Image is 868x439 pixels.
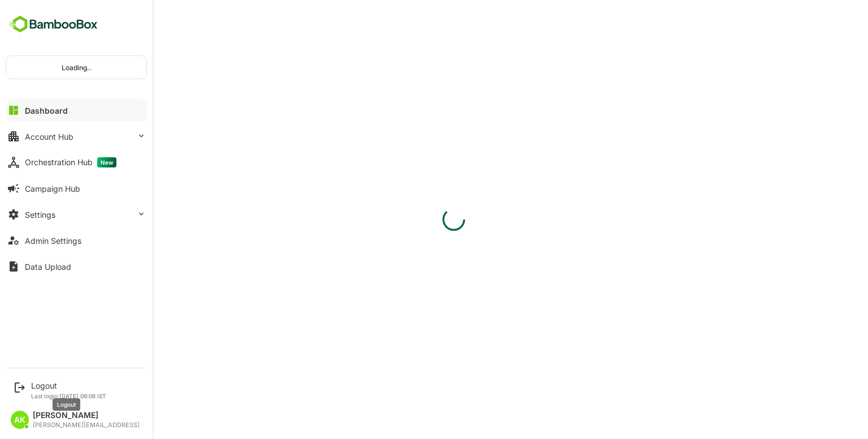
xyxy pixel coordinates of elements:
button: Data Upload [6,255,147,278]
div: [PERSON_NAME][EMAIL_ADDRESS] [33,421,140,429]
img: BambooboxFullLogoMark.5f36c76dfaba33ec1ec1367b70bb1252.svg [6,14,101,35]
button: Admin Settings [6,229,147,252]
div: Dashboard [25,106,68,115]
div: Orchestration Hub [25,157,116,167]
p: Last login: [DATE] 09:08 IST [31,393,106,399]
div: Account Hub [25,132,73,141]
button: Dashboard [6,99,147,122]
div: [PERSON_NAME] [33,411,140,420]
div: Data Upload [25,262,71,272]
div: Loading.. [6,56,146,79]
span: New [97,157,116,167]
div: Admin Settings [25,236,81,246]
button: Campaign Hub [6,177,147,200]
button: Account Hub [6,125,147,148]
div: Campaign Hub [25,184,80,193]
div: Settings [25,210,55,219]
div: AK [11,411,29,429]
button: Settings [6,203,147,226]
div: Logout [31,381,106,390]
button: Orchestration HubNew [6,151,147,174]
